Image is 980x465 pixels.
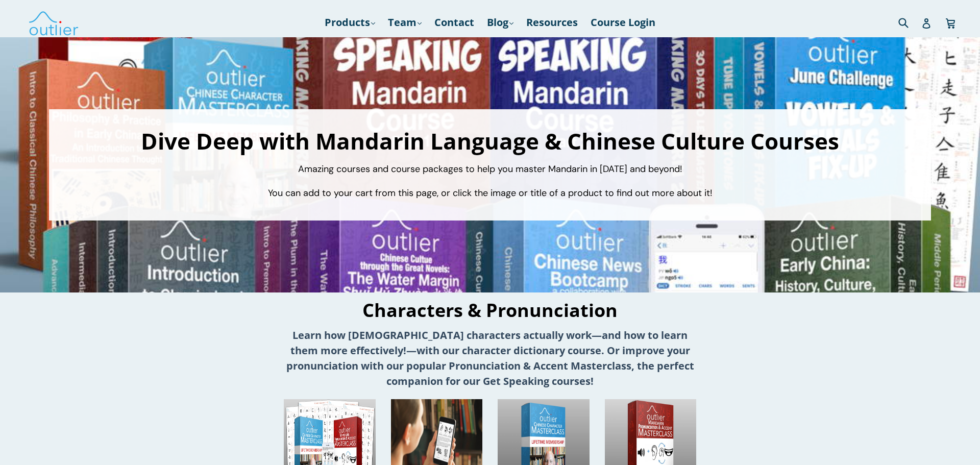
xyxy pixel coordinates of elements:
[896,12,924,33] input: Search
[286,328,694,388] strong: Learn how [DEMOGRAPHIC_DATA] characters actually work—and how to learn them more effectively!—wit...
[585,13,660,32] a: Course Login
[59,130,921,152] h1: Dive Deep with Mandarin Language & Chinese Culture Courses
[28,8,79,37] img: Outlier Linguistics
[482,13,519,32] a: Blog
[521,13,583,32] a: Resources
[320,13,380,32] a: Products
[383,13,427,32] a: Team
[298,163,682,175] span: Amazing courses and course packages to help you master Mandarin in [DATE] and beyond!
[268,187,713,199] span: You can add to your cart from this page, or click the image or title of a product to find out mor...
[429,13,479,32] a: Contact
